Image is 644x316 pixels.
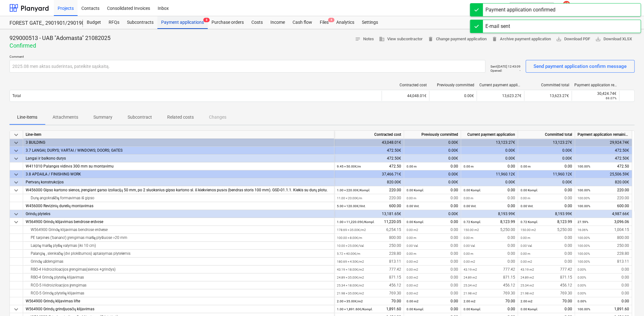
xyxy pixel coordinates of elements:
[407,300,419,303] small: 0.00 m2
[328,18,334,22] span: 4
[404,155,461,162] div: 0.00€
[578,196,590,200] small: 100.00%
[123,16,157,29] a: Subcontracts
[105,16,123,29] a: RFQs
[521,220,538,224] small: 0.72 Kompl.
[556,36,562,42] span: save_alt
[461,155,518,162] div: 0.00€
[407,292,418,295] small: 0.00 m2
[167,114,194,121] p: Related costs
[337,194,401,202] div: 220.00
[595,36,632,43] span: Download XLSX
[464,186,515,194] div: 0.00
[461,131,518,139] div: Current payment application
[337,258,401,266] div: 813.11
[575,147,632,155] div: 472.50€
[337,276,364,279] small: 24.89 × 35.00€ / m2
[407,273,458,281] div: 0.00
[521,226,572,234] div: 5,250.00
[464,165,474,168] small: 0.00 m
[358,16,382,29] a: Settings
[332,16,358,29] div: Analytics
[407,234,458,242] div: 0.00
[407,202,458,210] div: 0.00
[578,204,590,208] small: 100.00%
[337,289,401,297] div: 769.30
[337,162,401,170] div: 472.50
[521,292,534,295] small: 21.98 m2
[337,268,364,271] small: 43.19 × 18.00€ / m2
[464,297,515,305] div: 70.00
[464,228,479,232] small: 150.00 m2
[407,266,458,273] div: 0.00
[337,186,401,194] div: 220.00
[337,234,401,242] div: 800.00
[337,281,401,289] div: 456.12
[407,165,417,168] small: 0.00 m
[407,260,418,263] small: 0.00 m2
[578,218,629,226] div: 3,096.06
[461,178,518,186] div: 0.00€
[26,226,331,234] div: W564900 Grindų klijavimas bendrose erdvėse
[334,147,404,155] div: 472.50€
[578,297,629,305] div: 0.00
[578,226,629,234] div: 1,004.15
[128,114,152,121] p: Subcontract
[376,34,425,44] button: View subcontractor
[464,162,515,170] div: 0.00
[267,16,289,29] a: Income
[26,289,331,297] div: RCO-5 Grindų plytelių klijavimas
[553,34,593,44] button: Download PDF
[578,244,590,247] small: 100.00%
[518,131,575,139] div: Committed total
[521,194,572,202] div: 0.00
[407,297,458,305] div: 0.00
[612,286,644,316] div: Chat Widget
[578,228,588,232] small: 16.06%
[578,165,590,168] small: 100.00%
[521,252,530,255] small: 0.00 m
[404,210,461,218] div: 0.00€
[464,289,515,297] div: 769.30
[26,281,331,289] div: RCO-5 Hidroiziloacijos įrengimas
[464,284,477,287] small: 25.34 m2
[521,188,538,192] small: 0.00 Kompl.
[407,244,418,247] small: 0.00 Val.
[337,228,366,232] small: 178.69 × 35.00€ / m2
[578,162,629,170] div: 472.50
[461,147,518,155] div: 0.00€
[521,242,572,250] div: 0.00
[12,93,21,99] p: Total
[12,171,20,178] span: keyboard_arrow_down
[534,62,627,70] div: Send payment application confirm message
[578,281,629,289] div: 0.00
[479,83,522,87] div: Current payment application
[477,91,524,101] div: 13,623.27€
[26,218,331,226] div: W564900 Grindų klijavimas bendrose erdvėse
[521,268,534,271] small: 43.19 m2
[521,165,531,168] small: 0.00 m
[407,242,458,250] div: 0.00
[334,139,404,147] div: 43,048.01€
[26,273,331,281] div: RBO-4 Grindų plytelių klijavimas
[526,60,635,73] button: Send payment application confirm message
[23,131,334,139] div: Line-item
[464,218,515,226] div: 8,123.99
[492,36,551,43] span: Archive payment application
[578,266,629,273] div: 0.00
[578,194,629,202] div: 220.00
[407,284,418,287] small: 0.00 m2
[407,276,418,279] small: 0.00 m2
[404,170,461,178] div: 0.00€
[464,252,473,255] small: 0.00 m
[12,306,20,313] span: keyboard_arrow_down
[575,210,632,218] div: 4,987.66€
[464,204,477,208] small: 0.00 Vnt.
[9,55,485,60] p: Comment
[578,300,586,303] small: 0.00%
[578,273,629,281] div: 0.00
